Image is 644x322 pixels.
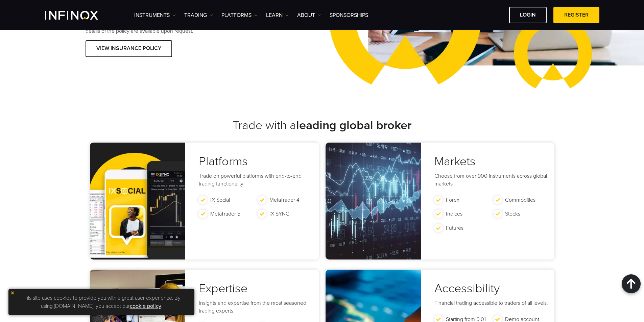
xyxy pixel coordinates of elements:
[446,225,463,231] a: Futures
[10,291,15,295] img: yellow close icon
[553,7,599,23] a: REGISTER
[130,303,161,309] a: cookie policy
[199,172,317,191] p: Trade on powerful platforms with end-to-end trading functionality
[199,299,317,318] p: Insights and expertise from the most seasoned trading experts
[45,11,114,20] a: INFINOX Logo
[446,196,459,203] a: Forex
[184,11,213,19] a: TRADING
[509,7,547,23] a: LOGIN
[434,172,553,191] p: Choose from over 900 instruments across global markets
[134,11,176,19] a: Instruments
[221,11,258,19] a: PLATFORMS
[86,118,559,133] h3: Trade with a
[269,196,300,203] a: MetaTrader 4
[86,41,172,57] a: VIEW INSURANCE POLICY
[199,154,317,169] h3: Platforms
[434,281,553,296] h3: Accessibility
[296,118,411,132] strong: leading global broker
[446,210,462,217] a: Indices
[434,154,553,169] h3: Markets
[210,210,240,217] a: MetaTrader 5
[269,210,289,217] a: IX SYNC
[434,299,553,310] p: Financial trading accessible to traders of all levels.
[297,11,321,19] a: ABOUT
[505,196,535,203] a: Commodities
[505,210,520,217] a: Stocks
[266,11,289,19] a: Learn
[330,11,368,19] a: SPONSORSHIPS
[12,292,191,312] p: This site uses cookies to provide you with a great user experience. By using [DOMAIN_NAME], you a...
[199,281,317,296] h3: Expertise
[210,196,230,203] a: IX Social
